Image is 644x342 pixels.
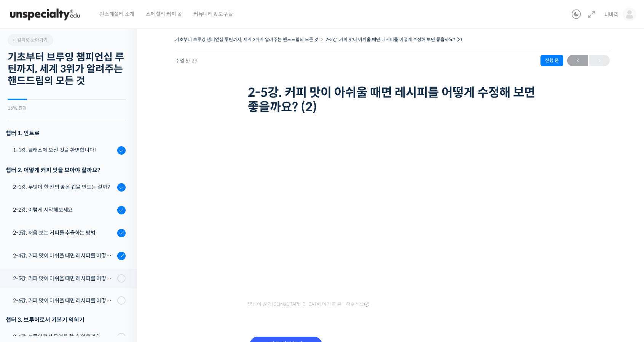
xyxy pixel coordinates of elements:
div: 챕터 3. 브루어로서 기본기 익히기 [6,315,126,325]
div: 챕터 2. 어떻게 커피 맛을 보아야 할까요? [6,165,126,175]
span: / 29 [188,58,198,64]
a: ←이전 [567,55,588,66]
span: 강의로 돌아가기 [11,37,48,43]
span: 영상이 끊기[DEMOGRAPHIC_DATA] 여기를 클릭해주세요 [248,301,369,307]
div: 2-6강. 커피 맛이 아쉬울 때면 레시피를 어떻게 수정해 보면 좋을까요? (3) [13,296,115,305]
div: 2-1강. 무엇이 한 잔의 좋은 컵을 만드는 걸까? [13,183,115,191]
a: 기초부터 브루잉 챔피언십 루틴까지, 세계 3위가 알려주는 핸드드립의 모든 것 [175,37,319,42]
div: 3-1강. 브루어로서 무엇을 할 수 있을까요 [13,332,115,341]
div: 16% 진행 [8,106,126,110]
h2: 기초부터 브루잉 챔피언십 루틴까지, 세계 3위가 알려주는 핸드드립의 모든 것 [8,51,126,87]
h3: 챕터 1. 인트로 [6,128,126,138]
h1: 2-5강. 커피 맛이 아쉬울 때면 레시피를 어떻게 수정해 보면 좋을까요? (2) [248,85,537,115]
div: 2-3강. 처음 보는 커피를 추출하는 방법 [13,229,115,237]
span: ← [567,56,588,66]
div: 진행 중 [540,55,563,66]
span: 나바리 [604,11,619,18]
div: 2-5강. 커피 맛이 아쉬울 때면 레시피를 어떻게 수정해 보면 좋을까요? (2) [13,274,115,283]
div: 1-1강. 클래스에 오신 것을 환영합니다! [13,146,115,154]
span: 수업 6 [175,58,198,63]
div: 2-2강. 이렇게 시작해보세요 [13,206,115,214]
a: 강의로 돌아가기 [8,34,53,46]
a: 2-5강. 커피 맛이 아쉬울 때면 레시피를 어떻게 수정해 보면 좋을까요? (2) [325,37,462,42]
div: 2-4강. 커피 맛이 아쉬울 때면 레시피를 어떻게 수정해 보면 좋을까요? (1) [13,251,115,260]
